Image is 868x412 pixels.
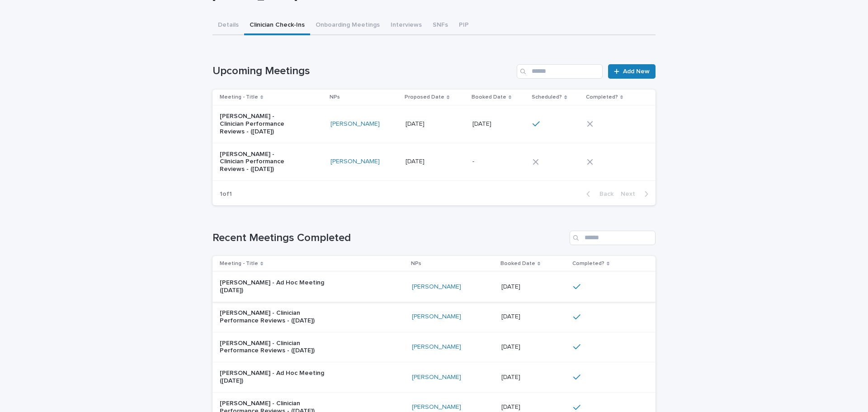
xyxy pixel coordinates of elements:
p: Meeting - Title [220,259,258,269]
p: [PERSON_NAME] - Ad Hoc Meeting ([DATE]) [220,369,333,385]
a: [PERSON_NAME] [412,313,461,321]
button: Details [212,16,244,35]
span: Next [621,191,641,197]
h1: Upcoming Meetings [212,65,513,78]
p: [PERSON_NAME] - Clinician Performance Reviews - ([DATE]) [220,309,333,325]
tr: [PERSON_NAME] - Ad Hoc Meeting ([DATE])[PERSON_NAME] [DATE][DATE] [212,272,656,302]
p: [PERSON_NAME] - Clinician Performance Reviews - ([DATE]) [220,151,295,173]
p: Scheduled? [532,92,562,102]
p: NPs [330,92,340,102]
a: [PERSON_NAME] [412,403,461,411]
p: [DATE] [501,341,522,351]
p: Completed? [586,92,618,102]
button: Clinician Check-Ins [244,16,310,35]
tr: [PERSON_NAME] - Clinician Performance Reviews - ([DATE])[PERSON_NAME] [DATE][DATE] [DATE][DATE] [212,105,656,143]
button: Next [617,190,656,198]
button: SNFs [427,16,453,35]
p: [PERSON_NAME] - Clinician Performance Reviews - ([DATE]) [220,340,333,355]
h1: Recent Meetings Completed [212,232,566,245]
p: Completed? [572,259,604,269]
p: Meeting - Title [220,92,258,102]
tr: [PERSON_NAME] - Clinician Performance Reviews - ([DATE])[PERSON_NAME] [DATE][DATE] -- [212,143,656,180]
a: [PERSON_NAME] [412,283,461,291]
tr: [PERSON_NAME] - Clinician Performance Reviews - ([DATE])[PERSON_NAME] [DATE][DATE] [212,302,656,332]
input: Search [517,64,603,79]
p: [DATE] [406,156,426,166]
span: Back [594,191,613,197]
p: 1 of 1 [212,183,239,205]
span: Add New [623,68,650,75]
p: - [472,156,476,166]
p: NPs [411,259,421,269]
p: [DATE] [501,402,522,411]
button: Onboarding Meetings [310,16,385,35]
button: Interviews [385,16,427,35]
button: PIP [453,16,474,35]
a: [PERSON_NAME] [330,120,380,128]
p: [PERSON_NAME] - Ad Hoc Meeting ([DATE]) [220,279,333,294]
p: [DATE] [501,372,522,381]
p: [PERSON_NAME] - Clinician Performance Reviews - ([DATE]) [220,113,295,135]
p: Booked Date [500,259,535,269]
button: Back [579,190,617,198]
a: [PERSON_NAME] [412,374,461,381]
tr: [PERSON_NAME] - Clinician Performance Reviews - ([DATE])[PERSON_NAME] [DATE][DATE] [212,332,656,362]
p: [DATE] [501,311,522,321]
p: [DATE] [472,118,493,128]
a: [PERSON_NAME] [330,158,380,166]
a: [PERSON_NAME] [412,343,461,351]
input: Search [570,231,656,245]
a: Add New [608,64,656,79]
tr: [PERSON_NAME] - Ad Hoc Meeting ([DATE])[PERSON_NAME] [DATE][DATE] [212,362,656,393]
p: [DATE] [501,281,522,291]
p: Booked Date [472,92,506,102]
p: [DATE] [406,118,426,128]
p: Proposed Date [405,92,444,102]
